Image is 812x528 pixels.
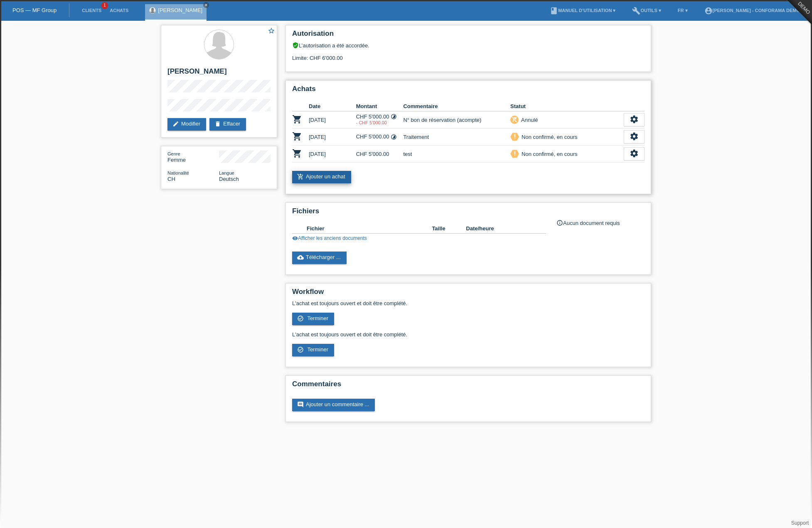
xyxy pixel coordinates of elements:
[292,235,298,241] i: visibility
[297,173,304,180] i: add_shopping_cart
[214,121,221,127] i: delete
[292,49,645,61] div: Limite: CHF 6'000.00
[292,148,302,158] i: POSP00027389
[512,133,518,139] i: priority_high
[78,8,106,13] a: Clients
[292,288,645,300] h2: Workflow
[356,101,404,111] th: Montant
[292,42,299,49] i: verified_user
[356,120,404,125] div: 12.08.2025 / Annulation
[632,7,640,15] i: build
[630,149,639,158] i: settings
[403,128,510,146] td: Traitement
[556,220,645,226] div: Aucun document requis
[167,170,189,175] span: Nationalité
[510,101,624,111] th: Statut
[158,7,202,13] a: [PERSON_NAME]
[292,114,302,124] i: POSP00026035
[307,346,328,353] span: Terminer
[167,151,219,163] div: Femme
[403,101,510,111] th: Commentaire
[106,8,133,13] a: Achats
[292,300,645,306] p: L'achat est toujours ouvert et doit être complété.
[292,399,375,411] a: commentAjouter un commentaire ...
[466,224,534,234] th: Date/heure
[219,176,239,182] span: Deutsch
[674,8,692,13] a: FR ▾
[309,128,356,146] td: [DATE]
[432,224,466,234] th: Taille
[356,146,404,163] td: CHF 5'000.00
[546,8,620,13] a: bookManuel d’utilisation ▾
[292,131,302,141] i: POSP00026747
[297,254,304,261] i: cloud_upload
[203,2,209,8] a: close
[519,133,577,141] div: Non confirmé, en cours
[391,113,397,120] i: Taux fixes (12 versements)
[356,111,404,128] td: CHF 5'000.00
[519,150,577,158] div: Non confirmé, en cours
[292,207,645,220] h2: Fichiers
[791,520,809,526] a: Support
[292,85,645,97] h2: Achats
[403,146,510,163] td: test
[167,67,271,80] h2: [PERSON_NAME]
[519,116,538,124] div: Annulé
[307,315,328,321] span: Terminer
[292,344,334,356] a: check_circle_outline Terminer
[550,7,558,15] i: book
[309,146,356,163] td: [DATE]
[297,401,304,408] i: comment
[167,118,206,131] a: editModifier
[556,220,563,226] i: info_outline
[292,313,334,325] a: check_circle_outline Terminer
[167,151,180,156] span: Genre
[628,8,665,13] a: buildOutils ▾
[292,252,347,264] a: cloud_uploadTélécharger ...
[512,151,518,156] i: priority_high
[268,27,275,36] a: star_border
[292,331,645,338] p: L'achat est toujours ouvert et doit être complété.
[292,235,367,241] a: visibilityAfficher les anciens documents
[292,42,645,49] div: L’autorisation a été accordée.
[403,111,510,128] td: N° bon de réservation (acompte)
[309,101,356,111] th: Date
[219,170,234,175] span: Langue
[268,27,275,35] i: star_border
[307,224,432,234] th: Fichier
[630,132,639,141] i: settings
[101,2,108,9] span: 1
[704,7,713,15] i: account_circle
[209,118,246,131] a: deleteEffacer
[297,346,304,353] i: check_circle_outline
[172,121,179,127] i: edit
[167,176,175,182] span: Suisse
[391,134,397,140] i: Taux fixes (12 versements)
[356,128,404,146] td: CHF 5'000.00
[512,116,517,122] i: remove_shopping_cart
[204,3,208,7] i: close
[630,115,639,124] i: settings
[292,171,351,183] a: add_shopping_cartAjouter un achat
[297,315,304,322] i: check_circle_outline
[292,380,645,392] h2: Commentaires
[12,7,57,13] a: POS — MF Group
[700,8,808,13] a: account_circle[PERSON_NAME] - Conforama Demo ▾
[292,30,645,42] h2: Autorisation
[309,111,356,128] td: [DATE]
